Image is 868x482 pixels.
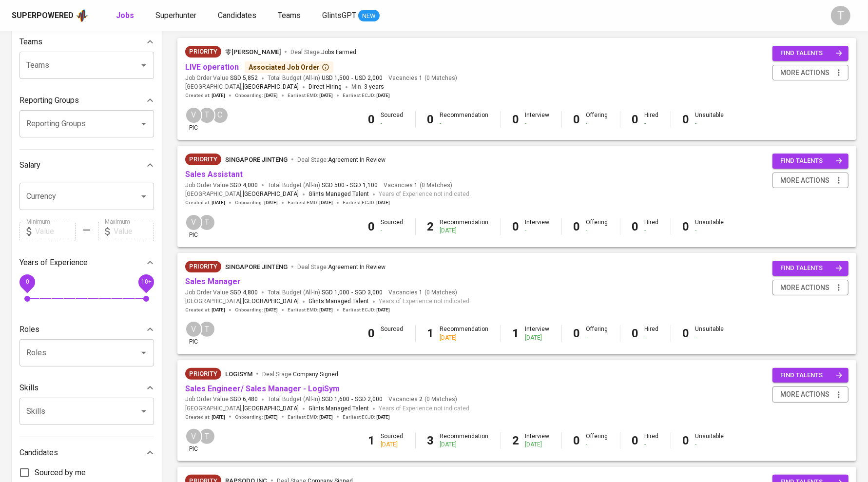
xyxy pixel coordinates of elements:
[388,395,457,404] span: Vacancies ( 0 Matches )
[185,181,258,190] span: Job Order Value
[185,369,221,379] span: Priority
[19,443,154,463] div: Candidates
[230,181,258,190] span: SGD 4,000
[780,67,829,79] span: more actions
[243,82,299,92] span: [GEOGRAPHIC_DATA]
[185,107,202,124] div: V
[772,386,849,403] button: more actions
[645,441,659,449] div: -
[185,414,225,421] span: Created at :
[368,434,375,447] b: 1
[368,220,375,233] b: 0
[440,119,489,128] div: -
[381,432,404,449] div: Sourced
[12,8,89,23] a: Superpoweredapp logo
[525,325,550,342] div: Interview
[381,325,404,342] div: Sourced
[418,289,423,297] span: 1
[185,199,225,206] span: Created at :
[185,170,243,179] a: Sales Assistant
[322,289,349,297] span: SGD 1,000
[185,297,299,307] span: [GEOGRAPHIC_DATA] ,
[212,199,225,206] span: [DATE]
[268,74,383,82] span: Total Budget (All-In)
[288,199,333,206] span: Earliest EMD :
[249,62,329,72] div: Associated Job Order
[351,83,384,90] span: Min.
[440,325,489,342] div: Recommendation
[185,384,340,393] a: Sales Engineer/ Sales Manager - LogiSym
[440,432,489,449] div: Recommendation
[525,218,550,235] div: Interview
[780,155,843,167] span: find talents
[695,119,724,128] div: -
[185,74,258,82] span: Job Order Value
[155,11,196,20] span: Superhunter
[780,282,829,294] span: more actions
[355,289,383,297] span: SGD 3,000
[198,428,215,445] div: T
[230,74,258,82] span: SGD 5,852
[185,82,299,92] span: [GEOGRAPHIC_DATA] ,
[586,441,608,449] div: -
[114,222,154,241] input: Value
[525,432,550,449] div: Interview
[574,327,580,340] b: 0
[440,218,489,235] div: Recommendation
[525,111,550,128] div: Interview
[319,414,333,421] span: [DATE]
[309,191,369,197] span: Glints Managed Talent
[218,11,256,20] span: Candidates
[297,264,386,270] span: Deal Stage :
[137,346,151,360] button: Open
[212,107,229,124] div: C
[440,227,489,235] div: [DATE]
[413,181,418,190] span: 1
[137,405,151,418] button: Open
[19,159,40,171] p: Salary
[235,414,278,421] span: Onboarding :
[322,74,349,82] span: USD 1,500
[355,74,383,82] span: USD 2,000
[586,227,608,235] div: -
[683,434,690,447] b: 0
[683,327,690,340] b: 0
[645,227,659,235] div: -
[264,414,278,421] span: [DATE]
[351,395,353,404] span: -
[155,10,198,22] a: Superhunter
[586,334,608,342] div: -
[586,111,608,128] div: Offering
[19,253,154,272] div: Years of Experience
[388,74,457,82] span: Vacancies ( 0 Matches )
[19,95,79,106] p: Reporting Groups
[695,227,724,235] div: -
[772,368,849,383] button: find talents
[525,334,550,342] div: [DATE]
[343,307,390,313] span: Earliest ECJD :
[350,181,378,190] span: SGD 1,100
[418,395,423,404] span: 2
[513,434,520,447] b: 2
[288,414,333,421] span: Earliest EMD :
[116,11,134,20] b: Jobs
[19,155,154,175] div: Salary
[288,92,333,99] span: Earliest EMD :
[19,324,39,335] p: Roles
[683,113,690,126] b: 0
[185,277,241,286] a: Sales Manager
[322,10,380,22] a: GlintsGPT NEW
[319,92,333,99] span: [DATE]
[695,334,724,342] div: -
[19,382,39,394] p: Skills
[322,181,345,190] span: SGD 500
[185,321,202,338] div: V
[76,8,89,23] img: app logo
[780,370,843,381] span: find talents
[278,11,301,20] span: Teams
[645,111,659,128] div: Hired
[695,325,724,342] div: Unsuitable
[35,467,86,479] span: Sourced by me
[358,11,380,21] span: NEW
[780,388,829,401] span: more actions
